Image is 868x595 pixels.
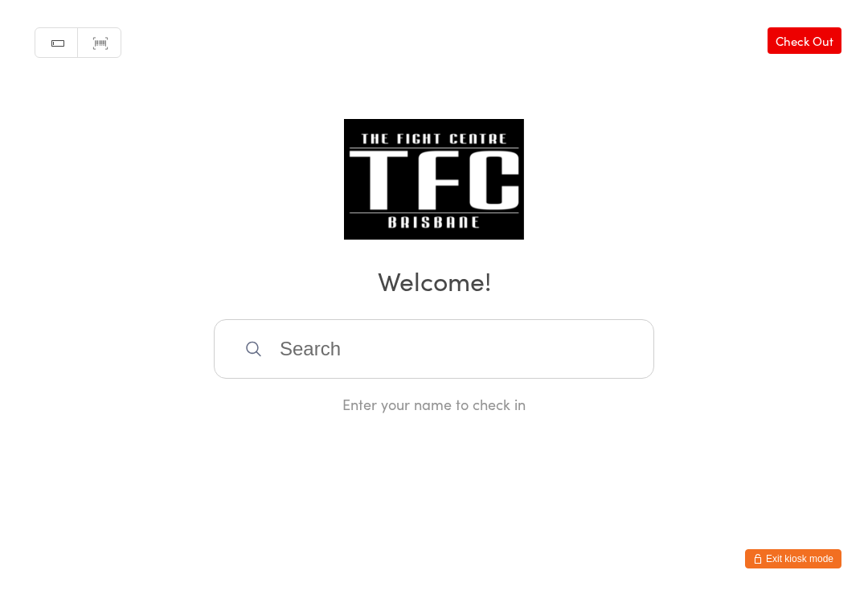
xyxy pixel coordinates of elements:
h2: Welcome! [16,262,852,298]
div: Enter your name to check in [214,394,654,414]
a: Check Out [768,27,841,54]
button: Exit kiosk mode [745,549,841,568]
input: Search [214,319,654,379]
img: The Fight Centre Brisbane [344,119,525,240]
